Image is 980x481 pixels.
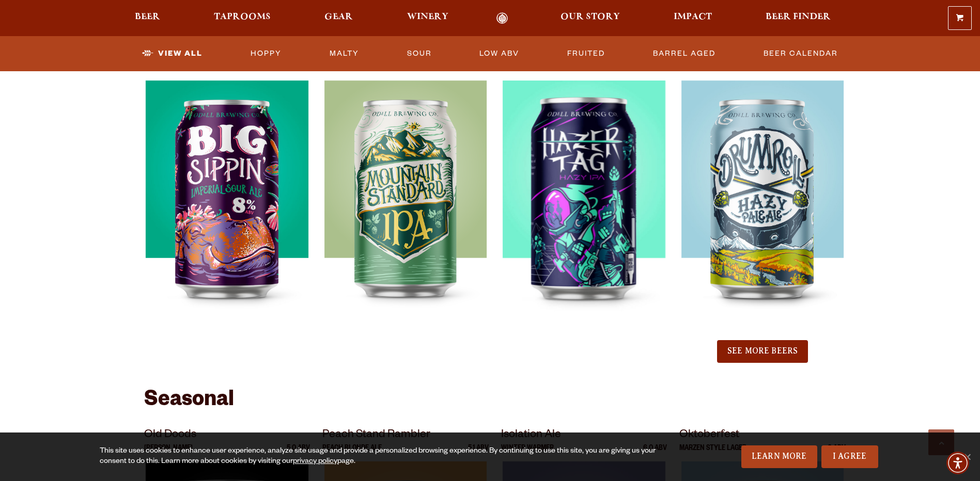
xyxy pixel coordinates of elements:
a: Our Story [554,12,627,24]
a: Fruited [563,42,609,66]
button: See More Beers [717,340,808,363]
h2: Seasonal [144,389,836,414]
div: Accessibility Menu [946,452,969,474]
img: Drumroll [681,81,844,339]
a: Drumroll Hazy Pale Ale 5 ABV Drumroll Drumroll [679,45,846,339]
a: privacy policy [293,458,337,466]
a: Taprooms [207,12,277,24]
p: Hazy IPA [501,64,529,81]
a: Scroll to top [928,429,954,455]
span: Impact [674,13,712,21]
a: Odell Home [483,12,522,24]
span: Beer [135,13,160,21]
p: 5 ABV [828,64,846,81]
a: Sour [403,42,436,66]
p: 6.5 ABV [465,64,489,81]
a: Winery [400,12,455,24]
p: Oktoberfest [679,426,846,445]
a: View All [138,42,207,66]
a: Beer Finder [759,12,837,24]
a: Hoppy [246,42,286,66]
span: Beer Finder [766,13,831,21]
a: Gear [318,12,360,24]
a: Malty [325,42,363,66]
a: Barrel Aged [649,42,720,66]
span: Gear [324,13,353,21]
p: 6 ABV [649,64,667,81]
a: Beer Calendar [759,42,842,66]
div: This site uses cookies to enhance user experience, analyze site usage and provide a personalized ... [100,446,657,467]
p: 8.0 ABV [286,64,310,81]
p: Mountain Style IPA [322,64,387,81]
a: Big Sippin’ Imperial Sour Ale 8.0 ABV Big Sippin’ Big Sippin’ [144,45,310,339]
span: Our Story [561,13,620,21]
a: Impact [667,12,719,24]
span: Winery [407,13,448,21]
p: Old Doods [144,426,310,445]
a: Learn More [741,445,817,468]
a: I Agree [821,445,878,468]
a: Beer [128,12,167,24]
a: Hazer Tag Hazy IPA 6 ABV Hazer Tag Hazer Tag [501,45,667,339]
p: Hazy Pale Ale [679,64,725,81]
a: Mountain Standard Mountain Style IPA 6.5 ABV Mountain Standard Mountain Standard [322,45,489,339]
p: Imperial Sour Ale [144,64,204,81]
span: Taprooms [214,13,271,21]
img: Hazer Tag [503,81,665,339]
img: Big Sippin’ [146,81,308,339]
img: Mountain Standard [324,81,487,339]
p: Peach Stand Rambler [322,426,489,445]
p: Isolation Ale [501,426,667,445]
a: Low ABV [475,42,523,66]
